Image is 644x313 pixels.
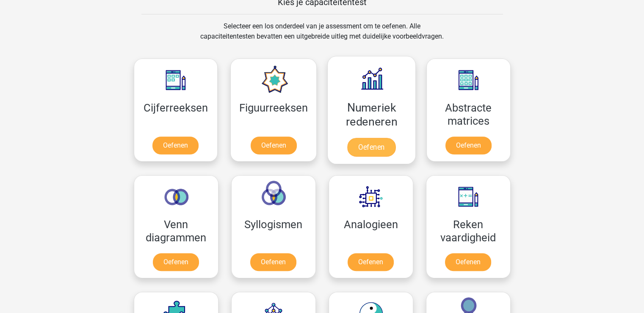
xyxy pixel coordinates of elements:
[347,138,395,156] a: Oefenen
[348,253,394,271] a: Oefenen
[445,137,492,154] a: Oefenen
[192,21,452,52] div: Selecteer een los onderdeel van je assessment om te oefenen. Alle capaciteitentesten bevatten een...
[153,253,199,271] a: Oefenen
[250,253,296,271] a: Oefenen
[251,137,297,154] a: Oefenen
[445,253,491,271] a: Oefenen
[152,137,199,154] a: Oefenen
